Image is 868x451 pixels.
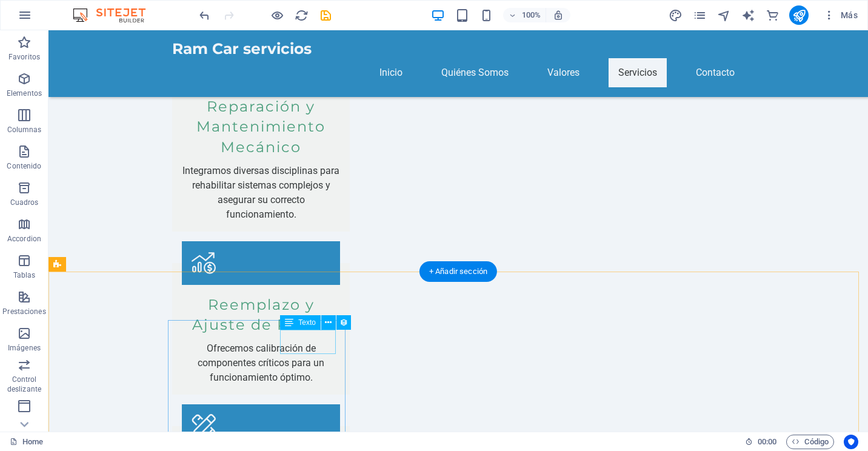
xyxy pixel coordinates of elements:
[766,437,768,446] span: :
[270,8,284,22] button: Haz clic para salir del modo de previsualización y seguir editando
[818,5,863,25] button: Más
[823,9,858,21] span: Más
[7,125,42,135] p: Columnas
[745,435,777,449] h6: Tiempo de la sesión
[10,435,43,449] a: Haz clic para cancelar la selección y doble clic para abrir páginas
[8,52,40,62] p: Favoritos
[13,270,36,280] p: Tablas
[844,435,858,449] button: Usercentrics
[8,343,41,353] p: Imágenes
[741,8,755,22] button: text_generator
[786,435,834,449] button: Código
[318,8,333,22] button: save
[10,198,39,207] p: Cuadros
[319,8,333,22] i: Guardar (Ctrl+S)
[298,319,316,326] span: Texto
[716,8,731,22] button: navigator
[668,8,683,22] button: design
[521,8,541,22] h6: 100%
[669,8,683,22] i: Diseño (Ctrl+Alt+Y)
[766,8,780,22] i: Comercio
[503,8,546,22] button: 100%
[693,8,707,22] i: Páginas (Ctrl+Alt+S)
[789,5,809,25] button: publish
[7,161,41,171] p: Contenido
[758,435,776,449] span: 00 00
[198,8,212,22] i: Deshacer: Eliminar elementos (Ctrl+Z)
[717,8,731,22] i: Navegador
[792,435,829,449] span: Código
[4,416,45,426] p: Encabezado
[2,307,45,316] p: Prestaciones
[741,8,755,22] i: AI Writer
[792,8,806,22] i: Publicar
[7,89,42,98] p: Elementos
[70,8,161,22] img: Editor Logo
[197,8,212,22] button: undo
[553,10,564,21] i: Al redimensionar, ajustar el nivel de zoom automáticamente para ajustarse al dispositivo elegido.
[294,8,309,22] button: reload
[7,234,41,244] p: Accordion
[295,8,309,22] i: Volver a cargar página
[692,8,707,22] button: pages
[765,8,780,22] button: commerce
[419,261,497,282] div: + Añadir sección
